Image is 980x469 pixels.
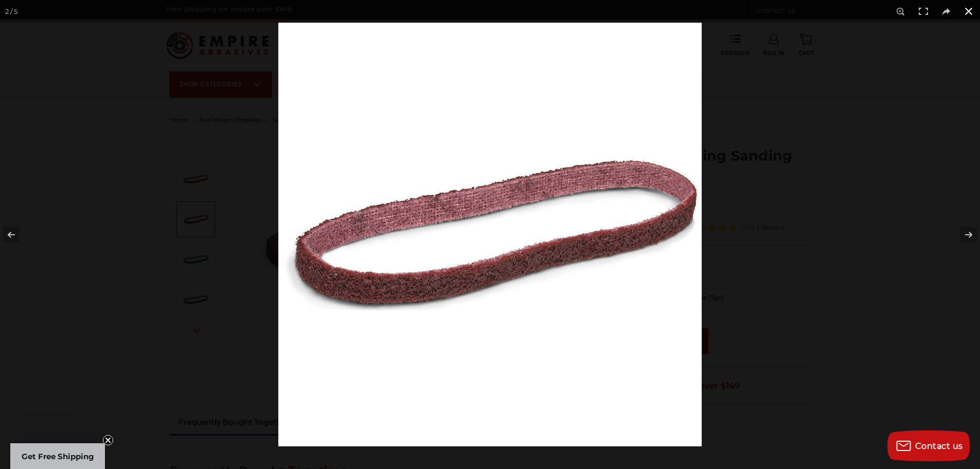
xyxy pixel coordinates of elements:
[10,443,105,469] div: Get Free ShippingClose teaser
[278,23,702,446] img: .5_x_18_Surface_Conditioning_Belt_-_Red__73908.1680561197.jpg
[915,441,963,451] span: Contact us
[944,209,980,260] button: Next (arrow right)
[22,451,94,461] span: Get Free Shipping
[103,435,113,445] button: Close teaser
[887,430,970,461] button: Contact us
